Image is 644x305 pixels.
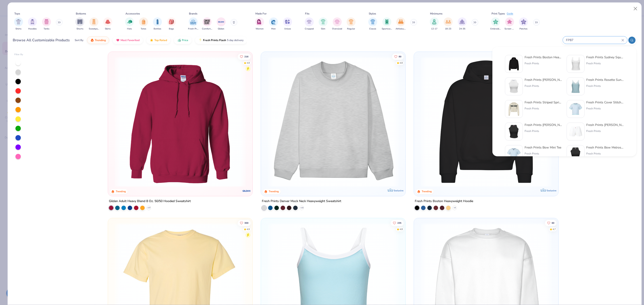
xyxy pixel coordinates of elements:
button: filter button [153,17,162,31]
button: filter button [103,17,112,31]
div: Fresh Prints [PERSON_NAME] Ribbed Tank Top [525,123,562,127]
span: Exclusive [394,189,403,192]
button: Close [631,4,640,13]
span: Fresh Prints [188,27,198,31]
button: Price [174,36,192,44]
span: Cropped [305,27,314,31]
div: 4.7 [553,228,556,231]
div: 4.8 [247,61,250,65]
img: 6b792ad1-0a92-4c6c-867d-0a513d180b94 [569,125,583,138]
div: Fresh Prints [586,107,624,111]
span: Hats [127,27,132,31]
div: filter for Tanks [42,17,51,31]
span: 24-35 [459,27,465,31]
button: filter button [490,17,501,31]
div: filter for Patches [519,17,528,31]
div: filter for Embroidery [490,17,501,31]
div: filter for 24-35 [458,17,467,31]
img: Men Image [271,19,276,24]
button: Trending [87,36,109,44]
span: Price [182,38,188,42]
div: Styles [369,12,376,16]
img: TopRated.gif [150,38,153,42]
img: 91acfc32-fd48-4d6b-bdad-a4c1a30ac3fc [418,56,554,187]
div: filter for Hoodies [28,17,37,31]
img: 3e3b11ad-b1b5-4081-a59a-63780477980f [507,147,521,161]
button: Like [392,53,404,60]
button: filter button [269,17,278,31]
img: 12-17 Image [432,19,437,24]
button: filter button [305,17,314,31]
div: Fresh Prints Boston Heavyweight Hoodie [525,55,562,60]
div: Browse All Customizable Products [13,38,70,43]
div: Fresh Prints [525,129,562,133]
div: Minimums [430,12,443,16]
button: Like [238,53,251,60]
span: 18-23 [445,27,451,31]
div: Sort By [75,38,83,42]
span: 216 [244,55,248,58]
span: Embroidery [490,27,501,31]
span: 80 [399,55,401,58]
span: Hoodies [28,27,37,31]
div: filter for Shirts [14,17,23,31]
span: Patches [519,27,527,31]
span: Regular [347,27,355,31]
span: Sportswear [382,27,392,31]
div: Fresh Prints [525,84,562,88]
div: 4.8 [400,228,403,231]
img: a1e7e847-e80f-41ac-9561-5c6576d65163 [507,125,521,138]
div: Fresh Prints Denver Mock Neck Heavyweight Sweatshirt [262,198,341,204]
button: Fresh Prints Flash5 day delivery [195,36,247,44]
button: filter button [319,17,328,31]
div: filter for Totes [139,17,148,31]
button: filter button [347,17,356,31]
img: f5d85501-0dbb-4ee4-b115-c08fa3845d83 [265,56,401,187]
div: 4.8 [400,61,403,65]
button: filter button [519,17,528,31]
input: Try "T-Shirt" [566,38,621,43]
img: Cropped Image [307,19,312,24]
div: Filter By [14,53,23,56]
span: Unisex [284,27,291,31]
div: filter for 12-17 [430,17,439,31]
img: Fresh Prints Image [190,19,197,25]
button: filter button [125,17,134,31]
div: Fresh Prints [525,107,562,111]
img: e2ff99b2-ffca-49d2-8b9b-c0ff5c09f7e4 [569,147,583,161]
span: Men [271,27,276,31]
img: Gildan logo [242,186,251,195]
span: 60 [552,222,554,224]
img: Shirts Image [16,19,21,24]
img: Athleisure Image [398,19,403,24]
div: filter for Classic [368,17,377,31]
img: Hats Image [127,19,132,24]
div: filter for Gildan [217,17,226,31]
div: Fresh Prints Bow Melrose Ribbed Tank Top [586,145,624,150]
span: Totes [141,27,146,31]
div: Fresh Prints Striped Spring St [DEMOGRAPHIC_DATA] Zip Up Hoodie [525,100,562,105]
span: 300 [244,222,248,224]
span: Bags [169,27,174,31]
img: most_fav.gif [116,38,120,42]
span: Skirts [105,27,111,31]
span: Fresh Prints Flash [203,38,226,42]
span: Gildan [218,27,224,31]
div: Fresh Prints [586,152,624,156]
button: filter button [255,17,264,31]
div: Fresh Prints Bow Mini Tee [525,145,561,150]
img: Unisex Image [285,19,290,24]
button: filter button [217,17,226,31]
div: filter for Unisex [283,17,292,31]
img: Gildan Image [218,19,225,25]
img: Comfort Colors Image [204,19,210,25]
div: filter for Screen Print [504,17,515,31]
div: Fresh Prints [586,84,624,88]
img: 94a2aa95-cd2b-4983-969b-ecd512716e9a [569,57,583,71]
span: Top Rated [154,38,167,42]
img: a90f7c54-8796-4cb2-9d6e-4e9644cfe0fe [401,56,536,187]
div: Accessories [125,12,140,16]
button: filter button [382,17,392,31]
div: filter for Fresh Prints [188,17,198,31]
span: 12-17 [431,27,437,31]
